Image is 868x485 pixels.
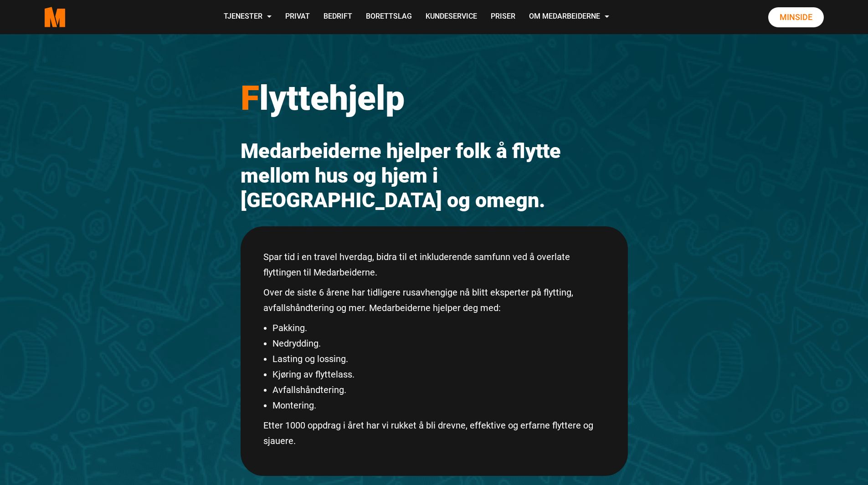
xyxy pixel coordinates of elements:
[263,249,605,280] p: Spar tid i en travel hverdag, bidra til et inkluderende samfunn ved å overlate flyttingen til Med...
[768,7,824,27] a: Minside
[241,77,628,118] h1: lyttehjelp
[272,367,605,382] li: Kjøring av flyttelass.
[241,78,259,118] span: F
[263,285,605,316] p: Over de siste 6 årene har tidligere rusavhengige nå blitt eksperter på flytting, avfallshåndterin...
[272,398,605,413] li: Montering.
[217,1,278,33] a: Tjenester
[272,382,605,398] li: Avfallshåndtering.
[317,1,359,33] a: Bedrift
[272,351,605,367] li: Lasting og lossing.
[272,336,605,351] li: Nedrydding.
[484,1,522,33] a: Priser
[272,320,605,336] li: Pakking.
[522,1,616,33] a: Om Medarbeiderne
[263,418,605,449] p: Etter 1000 oppdrag i året har vi rukket å bli drevne, effektive og erfarne flyttere og sjauere.
[359,1,419,33] a: Borettslag
[419,1,484,33] a: Kundeservice
[278,1,317,33] a: Privat
[241,139,628,213] h2: Medarbeiderne hjelper folk å flytte mellom hus og hjem i [GEOGRAPHIC_DATA] og omegn.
